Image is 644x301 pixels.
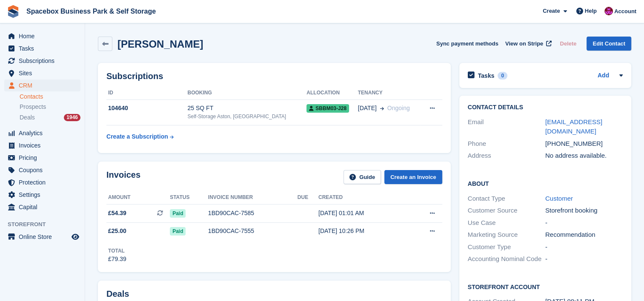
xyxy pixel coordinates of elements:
span: Create [543,7,560,15]
th: Status [170,191,208,204]
div: Address [468,151,545,161]
span: Online Store [19,231,70,243]
a: menu [4,201,80,213]
a: menu [4,67,80,79]
span: Account [614,7,636,16]
span: £25.00 [108,227,126,236]
div: Create a Subscription [106,132,168,141]
th: Created [318,191,407,204]
div: £79.39 [108,255,126,264]
div: 0 [498,72,507,80]
div: Total [108,247,126,255]
img: stora-icon-8386f47178a22dfd0bd8f6a31ec36ba5ce8667c1dd55bd0f319d3a0aa187defe.svg [7,5,20,18]
h2: Subscriptions [106,71,442,81]
div: Use Case [468,218,545,228]
span: Capital [19,201,70,213]
div: Phone [468,139,545,149]
div: 25 SQ FT [187,104,306,113]
div: Accounting Nominal Code [468,254,545,264]
div: 104640 [106,104,187,113]
th: ID [106,86,187,100]
a: Guide [343,170,381,184]
h2: Tasks [478,72,495,80]
th: Due [298,191,318,204]
div: - [545,254,623,264]
a: menu [4,139,80,151]
div: - [545,242,623,252]
th: Allocation [306,86,358,100]
div: Self-Storage Aston, [GEOGRAPHIC_DATA] [187,113,306,120]
div: Recommendation [545,230,623,240]
span: Help [585,7,597,15]
h2: Contact Details [468,104,623,111]
a: menu [4,127,80,139]
h2: About [468,179,623,187]
th: Tenancy [358,86,421,100]
span: Tasks [19,43,70,54]
a: menu [4,43,80,54]
h2: [PERSON_NAME] [117,38,203,50]
div: [DATE] 01:01 AM [318,209,407,218]
div: [PHONE_NUMBER] [545,139,623,149]
span: CRM [19,80,70,91]
span: Pricing [19,152,70,164]
button: Delete [556,37,580,51]
div: No address available. [545,151,623,161]
a: Create a Subscription [106,129,174,145]
th: Invoice number [208,191,298,204]
h2: Deals [106,289,129,299]
div: Email [468,117,545,136]
span: Paid [170,227,186,236]
a: Customer [545,195,573,202]
div: Marketing Source [468,230,545,240]
h2: Invoices [106,170,140,184]
a: Contacts [20,93,80,101]
div: Contact Type [468,194,545,204]
span: Settings [19,189,70,201]
div: - [545,218,623,228]
div: 1BD90CAC-7555 [208,227,298,236]
div: Customer Source [468,206,545,216]
span: Coupons [19,164,70,176]
span: Paid [170,209,186,218]
a: menu [4,80,80,91]
span: Deals [20,114,35,122]
a: View on Stripe [502,37,553,51]
span: SBBM03-J28 [306,104,349,113]
span: Home [19,30,70,42]
a: Deals 1946 [20,113,80,122]
span: Invoices [19,139,70,151]
th: Amount [106,191,170,204]
span: Analytics [19,127,70,139]
h2: Storefront Account [468,282,623,291]
a: Prospects [20,102,80,111]
th: Booking [187,86,306,100]
div: [DATE] 10:26 PM [318,227,407,236]
span: £54.39 [108,209,126,218]
a: Spacebox Business Park & Self Storage [23,4,159,18]
span: View on Stripe [505,40,543,48]
a: Preview store [70,232,80,242]
span: Prospects [20,103,46,111]
span: Ongoing [387,105,410,111]
a: menu [4,152,80,164]
a: menu [4,30,80,42]
a: menu [4,164,80,176]
div: Customer Type [468,242,545,252]
a: [EMAIL_ADDRESS][DOMAIN_NAME] [545,118,602,135]
a: Add [598,71,609,81]
a: Create an Invoice [384,170,442,184]
a: Edit Contact [587,37,631,51]
span: Protection [19,176,70,188]
span: Storefront [8,220,85,229]
div: Storefront booking [545,206,623,216]
img: Shitika Balanath [604,7,613,15]
span: Sites [19,67,70,79]
a: menu [4,231,80,243]
div: 1BD90CAC-7585 [208,209,298,218]
span: [DATE] [358,104,377,113]
button: Sync payment methods [436,37,498,51]
a: menu [4,55,80,67]
a: menu [4,189,80,201]
span: Subscriptions [19,55,70,67]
